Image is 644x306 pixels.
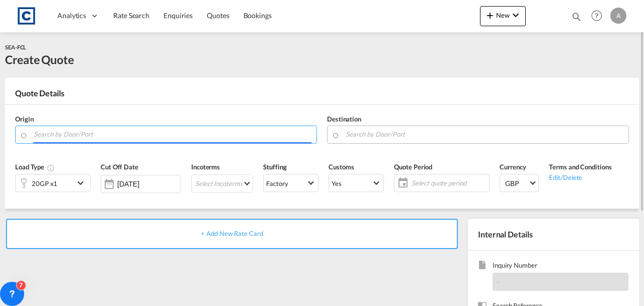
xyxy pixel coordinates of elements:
[5,88,639,104] div: Quote Details
[571,11,582,22] md-icon: icon-magnify
[15,5,38,27] img: 1fdb9190129311efbfaf67cbb4249bed.jpeg
[500,163,526,171] span: Currency
[57,11,86,21] span: Analytics
[332,179,342,188] div: Yes
[47,164,55,172] md-icon: icon-information-outline
[510,9,522,21] md-icon: icon-chevron-down
[505,178,528,189] span: GBP
[468,219,639,250] div: Internal Details
[34,126,311,143] input: Search by Door/Port
[493,261,628,272] span: Inquiry Number
[207,11,229,20] span: Quotes
[191,174,253,193] md-select: Select Incoterms
[610,8,626,24] div: A
[5,51,74,68] div: Create Quote
[266,179,288,188] div: Factory
[480,6,526,26] button: icon-plus 400-fgNewicon-chevron-down
[394,163,432,171] span: Quote Period
[484,11,522,19] span: New
[263,163,286,171] span: Stuffing
[500,174,539,192] md-select: Select Currency: £ GBPUnited Kingdom Pound
[32,176,57,191] div: 20GP x1
[571,11,582,26] div: icon-magnify
[497,278,500,286] span: -
[15,163,55,171] span: Load Type
[15,115,33,123] span: Origin
[409,176,489,190] span: Select quote period
[117,180,181,188] input: Select
[549,172,611,182] div: Edit/Delete
[549,163,611,171] span: Terms and Conditions
[484,9,496,21] md-icon: icon-plus 400-fg
[6,219,458,249] div: + Add New Rate Card
[327,115,361,123] span: Destination
[412,178,487,188] span: Select quote period
[244,11,272,20] span: Bookings
[346,126,623,143] input: Search by Door/Port
[329,174,384,192] md-select: Select Customs: Yes
[201,229,263,237] span: + Add New Rate Card
[191,163,220,171] span: Incoterms
[588,7,605,24] span: Help
[113,11,149,20] span: Rate Search
[164,11,193,20] span: Enquiries
[101,163,138,171] span: Cut Off Date
[74,177,90,189] md-icon: icon-chevron-down
[394,177,407,189] md-icon: icon-calendar
[15,174,91,192] div: 20GP x1icon-chevron-down
[329,163,354,171] span: Customs
[588,7,610,25] div: Help
[263,174,318,192] md-select: Select Stuffing: Factory
[5,44,26,50] span: SEA-FCL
